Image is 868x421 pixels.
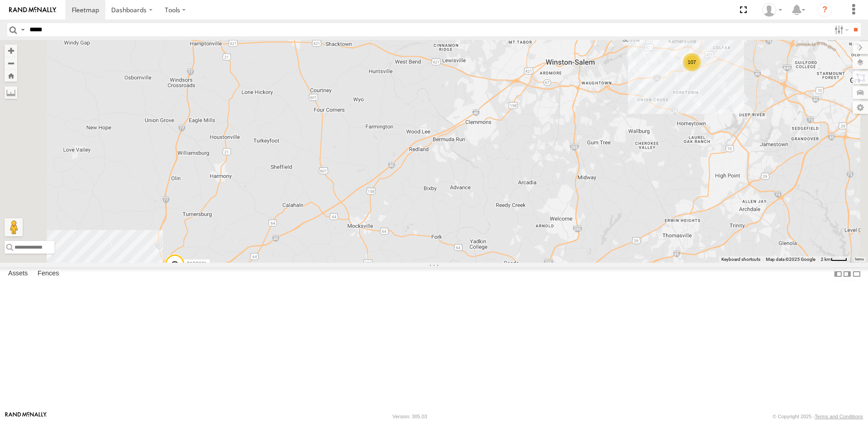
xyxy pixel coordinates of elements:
span: 2 km [821,257,831,262]
button: Zoom Home [5,69,17,82]
a: Terms and Conditions [815,414,863,419]
div: Brandon Shelton [759,3,785,17]
a: Visit our Website [5,412,47,421]
label: Search Filter Options [831,23,850,36]
div: Version: 305.03 [393,414,427,419]
i: ? [818,3,832,17]
label: Fences [33,268,64,280]
button: Keyboard shortcuts [721,256,760,263]
div: © Copyright 2025 - [773,414,863,419]
a: Terms [854,257,864,261]
label: Measure [5,86,17,99]
label: Map Settings [853,101,868,114]
img: rand-logo.svg [9,7,56,13]
label: Hide Summary Table [852,267,861,280]
label: Dock Summary Table to the Left [833,267,843,280]
label: Dock Summary Table to the Right [843,267,852,280]
span: 213880L [187,261,208,267]
label: Assets [4,268,32,280]
div: 107 [683,53,701,71]
button: Drag Pegman onto the map to open Street View [5,218,23,236]
button: Zoom in [5,44,17,57]
button: Map Scale: 2 km per 32 pixels [818,256,850,263]
button: Zoom out [5,57,17,69]
span: Map data ©2025 Google [766,257,815,262]
label: Search Query [19,23,26,36]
